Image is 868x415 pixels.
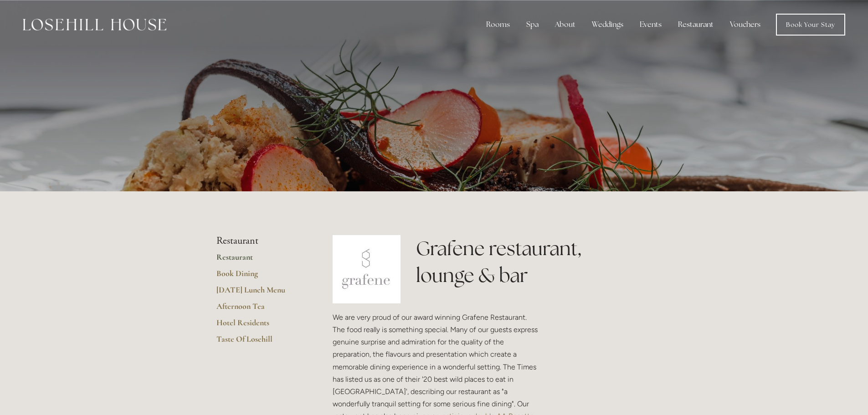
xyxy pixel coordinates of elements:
div: Restaurant [671,15,721,34]
div: Spa [519,15,546,34]
div: About [548,15,583,34]
div: Rooms [479,15,517,34]
div: Weddings [585,15,631,34]
a: [DATE] Lunch Menu [216,285,303,301]
a: Book Your Stay [776,14,845,36]
img: grafene.jpg [333,235,401,303]
a: Afternoon Tea [216,301,303,318]
a: Hotel Residents [216,318,303,334]
h1: Grafene restaurant, lounge & bar [416,235,652,289]
div: Events [632,15,669,34]
li: Restaurant [216,235,303,247]
a: Book Dining [216,268,303,285]
a: Vouchers [723,15,768,34]
a: Taste Of Losehill [216,334,303,350]
a: Restaurant [216,252,303,268]
img: Losehill House [23,19,166,31]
